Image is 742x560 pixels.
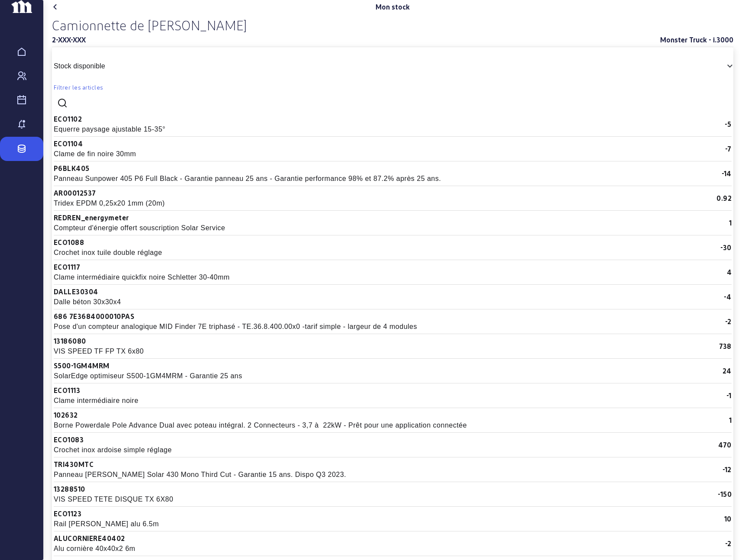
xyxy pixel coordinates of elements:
mat-expansion-panel-header: Stock disponible [52,51,733,82]
div: 2-XXX-XXX [52,35,86,45]
div: Camionnette de [PERSON_NAME] [52,17,733,33]
div: Monster Truck - i.3000 [660,35,733,45]
mat-panel-title: Stock disponible [54,61,721,71]
div: Mon stock [376,2,410,12]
